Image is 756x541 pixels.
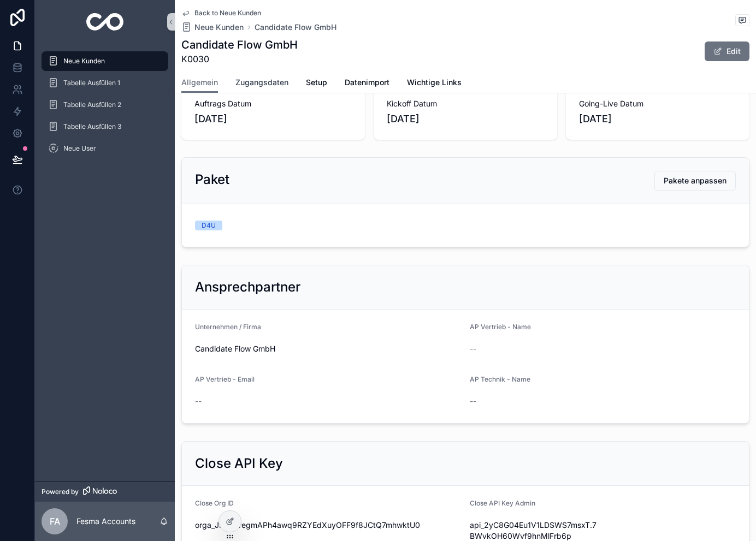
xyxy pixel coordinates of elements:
span: Neue Kunden [194,22,244,33]
span: Close Org ID [195,499,234,507]
span: Zugangsdaten [235,77,288,88]
span: -- [470,396,476,407]
span: Wichtige Links [407,77,462,88]
div: D4U [202,221,216,230]
span: AP Vertrieb - Name [470,323,531,331]
span: Datenimport [345,77,389,88]
span: Allgemein [181,77,218,88]
span: -- [470,343,476,354]
span: AP Vertrieb - Email [195,375,255,383]
a: Tabelle Ausfüllen 3 [42,117,168,136]
img: App logo [86,13,124,31]
span: [DATE] [387,111,544,127]
span: Pakete anpassen [664,175,727,186]
h1: Candidate Flow GmbH [181,37,298,52]
a: Datenimport [345,73,389,94]
div: scrollable content [35,44,175,173]
span: FA [50,515,60,528]
span: Back to Neue Kunden [194,9,261,17]
a: Neue Kunden [181,22,244,33]
span: Candidate Flow GmbH [195,343,461,354]
span: Tabelle Ausfüllen 3 [63,122,121,131]
a: Back to Neue Kunden [181,9,261,17]
a: Neue Kunden [42,51,168,71]
a: Wichtige Links [407,73,462,94]
span: K0030 [181,52,298,66]
span: [DATE] [194,111,352,127]
a: Powered by [35,481,175,502]
span: Neue User [63,144,96,153]
span: Going-Live Datum [579,98,736,109]
span: Neue Kunden [63,57,105,66]
span: Close API Key Admin [470,499,535,507]
span: -- [195,396,202,407]
span: Kickoff Datum [387,98,544,109]
span: Auftrags Datum [194,98,352,109]
span: [DATE] [579,111,736,127]
span: Setup [306,77,327,88]
a: Tabelle Ausfüllen 1 [42,73,168,93]
h2: Close API Key [195,455,283,472]
h2: Ansprechpartner [195,278,300,296]
h2: Paket [195,171,229,188]
span: Tabelle Ausfüllen 2 [63,100,121,109]
span: Tabelle Ausfüllen 1 [63,79,120,87]
span: AP Technik - Name [470,375,530,383]
p: Fesma Accounts [76,516,135,527]
a: Neue User [42,139,168,158]
span: Unternehmen / Firma [195,323,261,331]
a: Tabelle Ausfüllen 2 [42,95,168,115]
span: orga_JH3JbregmAPh4awq9RZYEdXuyOFF9f8JCtQ7mhwktU0 [195,520,461,531]
a: Setup [306,73,327,94]
button: Edit [705,41,749,61]
a: Allgemein [181,73,218,93]
span: Powered by [42,488,79,496]
a: Zugangsdaten [235,73,288,94]
button: Pakete anpassen [654,171,736,191]
a: Candidate Flow GmbH [255,22,336,33]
